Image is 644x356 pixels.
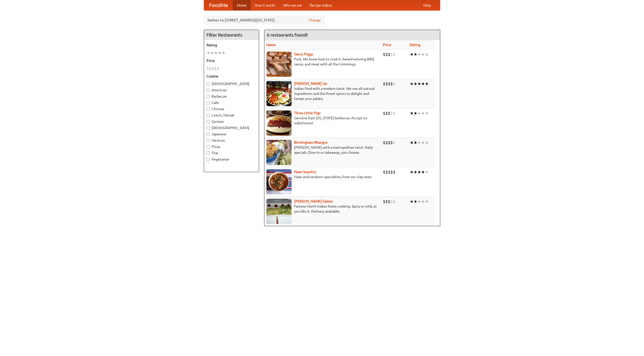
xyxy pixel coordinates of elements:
[214,66,217,71] li: $
[294,199,333,203] a: [PERSON_NAME] Galore
[390,81,393,87] li: $
[266,204,379,214] p: Famous North Indian home cooking. Spicy or mild, as you like it. Delivery available.
[207,113,256,118] label: Czech / Slovak
[393,110,395,116] li: $
[207,81,256,86] label: [DEMOGRAPHIC_DATA]
[385,110,388,116] li: $
[410,110,414,116] li: ★
[390,52,393,57] li: $
[218,50,222,56] li: ★
[306,0,336,10] a: Recipe videos
[417,81,421,87] li: ★
[207,125,256,130] label: [DEMOGRAPHIC_DATA]
[207,88,256,93] label: American
[207,107,210,111] input: Chinese
[417,52,421,57] li: ★
[421,52,425,57] li: ★
[207,126,210,130] input: [DEMOGRAPHIC_DATA]
[421,110,425,116] li: ★
[388,199,390,204] li: $
[414,169,417,175] li: ★
[417,199,421,204] li: ★
[410,52,414,57] li: ★
[204,30,259,40] h4: Filter Restaurants
[266,81,292,106] img: curryup.jpg
[421,140,425,145] li: ★
[385,140,388,145] li: $
[207,119,256,124] label: German
[410,140,414,145] li: ★
[414,52,417,57] li: ★
[393,140,395,145] li: $
[251,0,279,10] a: How it works
[421,169,425,175] li: ★
[207,120,210,123] input: German
[390,199,393,204] li: $
[207,114,210,117] input: Czech / Slovak
[207,43,256,48] h5: Rating
[266,86,379,101] p: Indian food with a modern twist. We use all-natural ingredients and the finest spices to delight ...
[266,115,379,126] p: Genuine East [US_STATE] barbecue. Accept no substitutes!
[383,43,391,47] a: Price
[294,52,313,56] a: Saucy Piggy
[425,110,429,116] li: ★
[383,81,385,87] li: $
[390,140,393,145] li: $
[207,94,256,99] label: Barbecue
[207,82,210,86] input: [DEMOGRAPHIC_DATA]
[414,140,417,145] li: ★
[294,170,316,174] a: Naan Sequitur
[233,0,251,10] a: Home
[217,66,219,71] li: $
[388,169,390,175] li: $
[207,74,256,79] h5: Cuisine
[207,50,210,56] li: ★
[207,151,210,155] input: Thai
[294,140,327,144] b: Birmingham Bhangra
[266,169,292,194] img: naansequitur.jpg
[266,174,379,179] p: Naan and tandoori specialties, from our clay oven.
[385,169,388,175] li: $
[266,145,379,155] p: [PERSON_NAME] with a metropolitan twist. Daily specials. Dine-in or takeaway, you choose.
[421,81,425,87] li: ★
[388,140,390,145] li: $
[393,81,395,87] li: $
[207,144,256,149] label: Pizza
[207,133,210,136] input: Japanese
[212,66,214,71] li: $
[385,199,388,204] li: $
[410,43,420,47] a: Rating
[417,110,421,116] li: ★
[425,52,429,57] li: ★
[309,18,321,23] a: Change
[383,110,385,116] li: $
[383,169,385,175] li: $
[417,169,421,175] li: ★
[414,110,417,116] li: ★
[207,106,256,111] label: Chinese
[388,81,390,87] li: $
[383,199,385,204] li: $
[388,110,390,116] li: $
[414,199,417,204] li: ★
[266,140,292,165] img: bhangra.jpg
[207,100,256,105] label: Cafe
[390,169,393,175] li: $
[421,199,425,204] li: ★
[425,81,429,87] li: ★
[207,150,256,155] label: Thai
[214,50,218,56] li: ★
[266,110,292,136] img: littlepigs.jpg
[222,50,225,56] li: ★
[207,139,210,142] input: Mexican
[294,111,320,115] a: Three Little Pigs
[207,157,256,162] label: Vegetarian
[383,140,385,145] li: $
[385,81,388,87] li: $
[207,145,210,148] input: Pizza
[207,101,210,104] input: Cafe
[410,199,414,204] li: ★
[419,0,435,10] a: Help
